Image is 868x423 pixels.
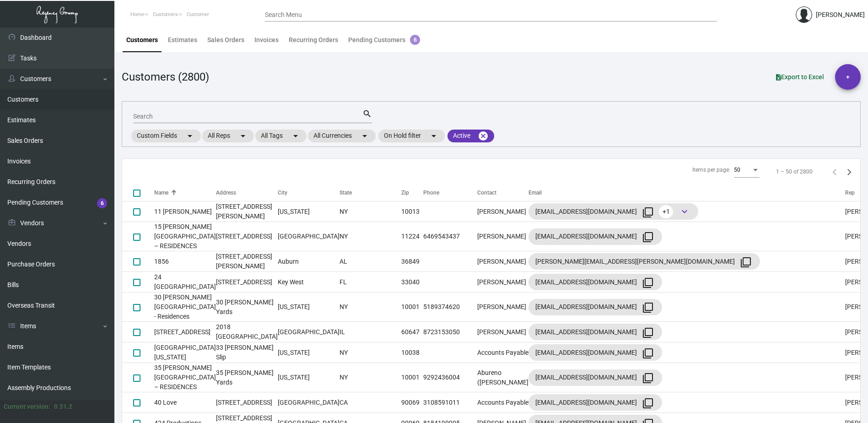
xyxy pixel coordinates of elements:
[423,392,477,413] td: 3108591011
[401,342,423,363] td: 10038
[289,35,338,45] div: Recurring Orders
[216,201,278,222] td: [STREET_ADDRESS][PERSON_NAME]
[846,64,850,90] span: +
[187,11,209,17] span: Customer
[535,345,655,360] div: [EMAIL_ADDRESS][DOMAIN_NAME]
[126,35,158,45] div: Customers
[216,251,278,272] td: [STREET_ADDRESS][PERSON_NAME]
[477,201,528,222] td: [PERSON_NAME]
[642,277,653,288] mat-icon: filter_none
[340,342,401,363] td: NY
[535,325,655,339] div: [EMAIL_ADDRESS][DOMAIN_NAME]
[237,130,248,141] mat-icon: arrow_drop_down
[54,402,72,412] div: 0.51.2
[216,189,236,197] div: Address
[216,342,278,363] td: 33 [PERSON_NAME] Slip
[278,201,340,222] td: [US_STATE]
[734,167,760,174] mat-select: Items per page:
[340,293,401,322] td: NY
[154,189,216,197] div: Name
[401,363,423,392] td: 10001
[642,373,653,384] mat-icon: filter_none
[477,189,496,197] div: Contact
[642,348,653,359] mat-icon: filter_none
[154,392,216,413] td: 40 Love
[642,207,653,218] mat-icon: filter_none
[535,204,691,219] div: [EMAIL_ADDRESS][DOMAIN_NAME]
[278,189,287,197] div: City
[254,35,279,45] div: Invoices
[401,322,423,342] td: 60647
[401,392,423,413] td: 90069
[477,272,528,293] td: [PERSON_NAME]
[154,363,216,392] td: 35 [PERSON_NAME][GEOGRAPHIC_DATA] – RESIDENCES
[153,11,178,17] span: Customers
[122,69,209,85] div: Customers (2800)
[477,189,528,197] div: Contact
[401,293,423,322] td: 10001
[477,392,528,413] td: Accounts Payable
[154,222,216,251] td: 15 [PERSON_NAME][GEOGRAPHIC_DATA] – RESIDENCES
[131,130,201,142] mat-chip: Custom Fields
[168,35,197,45] div: Estimates
[535,300,655,315] div: [EMAIL_ADDRESS][DOMAIN_NAME]
[4,402,50,412] div: Current version:
[154,189,168,197] div: Name
[154,251,216,272] td: 1856
[278,251,340,272] td: Auburn
[428,130,439,141] mat-icon: arrow_drop_down
[659,205,673,218] span: +1
[423,293,477,322] td: 5189374620
[423,363,477,392] td: 9292436004
[642,398,653,409] mat-icon: filter_none
[216,392,278,413] td: [STREET_ADDRESS]
[401,189,409,197] div: Zip
[776,73,824,81] span: Export to Excel
[423,322,477,342] td: 8723153050
[796,6,812,23] img: admin@bootstrapmaster.com
[308,130,376,142] mat-chip: All Currencies
[340,189,352,197] div: State
[477,251,528,272] td: [PERSON_NAME]
[845,189,855,197] div: Rep
[769,69,831,85] button: Export to Excel
[278,342,340,363] td: [US_STATE]
[692,166,730,174] div: Items per page:
[423,189,477,197] div: Phone
[359,130,370,141] mat-icon: arrow_drop_down
[362,108,372,119] mat-icon: search
[216,272,278,293] td: [STREET_ADDRESS]
[278,322,340,342] td: [GEOGRAPHIC_DATA]
[216,363,278,392] td: 35 [PERSON_NAME] Yards
[255,130,307,142] mat-chip: All Tags
[477,322,528,342] td: [PERSON_NAME]
[478,130,489,141] mat-icon: cancel
[679,206,690,217] span: keyboard_arrow_down
[401,222,423,251] td: 11224
[477,222,528,251] td: [PERSON_NAME]
[278,222,340,251] td: [GEOGRAPHIC_DATA]
[827,164,842,179] button: Previous page
[154,322,216,342] td: [STREET_ADDRESS]
[535,395,655,410] div: [EMAIL_ADDRESS][DOMAIN_NAME]
[340,189,401,197] div: State
[642,232,653,243] mat-icon: filter_none
[340,322,401,342] td: IL
[477,293,528,322] td: [PERSON_NAME]
[401,189,423,197] div: Zip
[278,272,340,293] td: Key West
[154,342,216,363] td: [GEOGRAPHIC_DATA] [US_STATE]
[535,275,655,289] div: [EMAIL_ADDRESS][DOMAIN_NAME]
[290,130,301,141] mat-icon: arrow_drop_down
[776,168,813,176] div: 1 – 50 of 2800
[401,251,423,272] td: 36849
[202,130,254,142] mat-chip: All Reps
[401,201,423,222] td: 10013
[477,342,528,363] td: Accounts Payable
[740,257,751,268] mat-icon: filter_none
[535,370,655,385] div: [EMAIL_ADDRESS][DOMAIN_NAME]
[340,201,401,222] td: NY
[216,222,278,251] td: [STREET_ADDRESS]
[216,293,278,322] td: 30 [PERSON_NAME] Yards
[154,201,216,222] td: 11 [PERSON_NAME]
